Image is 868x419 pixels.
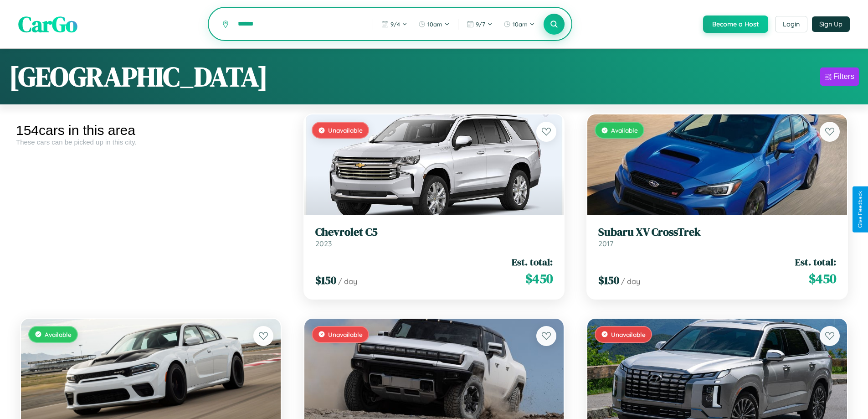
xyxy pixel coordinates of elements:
[315,239,332,248] span: 2023
[315,226,553,248] a: Chevrolet C52023
[611,331,646,338] span: Unavailable
[45,331,72,338] span: Available
[338,277,357,286] span: / day
[611,126,638,134] span: Available
[812,16,850,32] button: Sign Up
[476,21,485,28] span: 9 / 7
[703,16,768,33] button: Become a Host
[820,67,859,86] button: Filters
[621,277,640,286] span: / day
[315,226,553,239] h3: Chevrolet C5
[833,72,854,81] div: Filters
[328,126,363,134] span: Unavailable
[16,138,286,146] div: These cars can be picked up in this city.
[414,17,454,31] button: 10am
[16,123,286,138] div: 154 cars in this area
[315,273,336,288] span: $ 150
[427,21,442,28] span: 10am
[598,239,613,248] span: 2017
[525,269,553,288] span: $ 450
[462,17,497,31] button: 9/7
[512,255,553,269] span: Est. total:
[598,226,836,248] a: Subaru XV CrossTrek2017
[377,17,412,31] button: 9/4
[499,17,539,31] button: 10am
[9,58,268,95] h1: [GEOGRAPHIC_DATA]
[809,269,836,288] span: $ 450
[795,255,836,269] span: Est. total:
[775,16,807,32] button: Login
[390,21,400,28] span: 9 / 4
[513,21,528,28] span: 10am
[857,191,863,228] div: Give Feedback
[18,9,77,39] span: CarGo
[328,331,363,338] span: Unavailable
[598,226,836,239] h3: Subaru XV CrossTrek
[598,273,619,288] span: $ 150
